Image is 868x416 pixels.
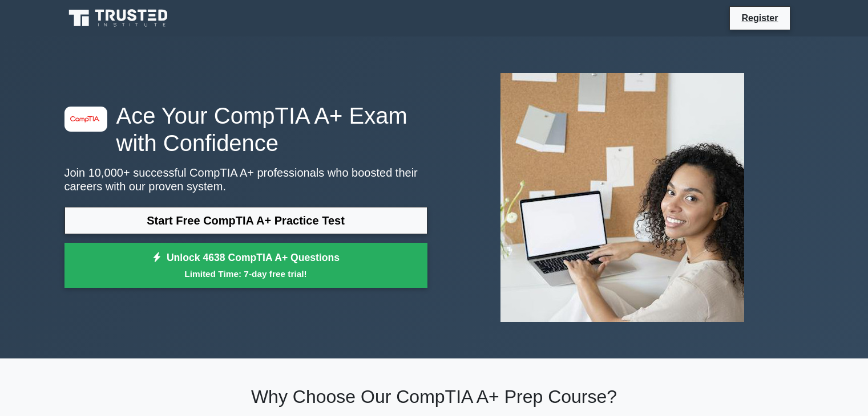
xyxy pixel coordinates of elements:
a: Start Free CompTIA A+ Practice Test [64,207,427,234]
p: Join 10,000+ successful CompTIA A+ professionals who boosted their careers with our proven system. [64,166,427,193]
h2: Why Choose Our CompTIA A+ Prep Course? [64,386,804,407]
a: Unlock 4638 CompTIA A+ QuestionsLimited Time: 7-day free trial! [64,243,427,288]
a: Register [734,11,785,25]
h1: Ace Your CompTIA A+ Exam with Confidence [64,102,427,157]
small: Limited Time: 7-day free trial! [79,267,413,280]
